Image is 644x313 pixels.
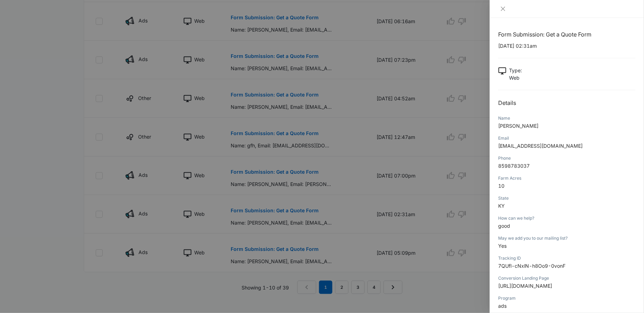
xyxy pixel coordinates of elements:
p: [DATE] 02:31am [498,42,636,49]
span: 10 [498,183,504,189]
div: Farm Acres [498,175,636,181]
div: Phone [498,155,636,161]
div: Conversion Landing Page [498,275,636,281]
div: How can we help? [498,215,636,221]
div: Name [498,115,636,121]
span: ads [498,303,507,309]
div: May we add you to our mailing list? [498,235,636,241]
h2: Details [498,99,636,107]
p: Web [509,74,522,81]
span: [PERSON_NAME] [498,123,538,129]
span: KY [498,203,505,209]
span: 8598783037 [498,163,530,169]
h1: Form Submission: Get a Quote Form [498,30,636,39]
p: Type : [509,67,522,74]
button: Close [498,6,508,12]
div: State [498,195,636,201]
span: [EMAIL_ADDRESS][DOMAIN_NAME] [498,143,583,149]
div: Email [498,135,636,141]
span: close [500,6,506,12]
span: 7QUfl-cNxlN-h8Oo9-0vonF [498,263,565,269]
span: good [498,223,510,229]
span: [URL][DOMAIN_NAME] [498,283,552,289]
div: Program [498,295,636,301]
span: Yes [498,243,507,249]
div: Tracking ID [498,255,636,261]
